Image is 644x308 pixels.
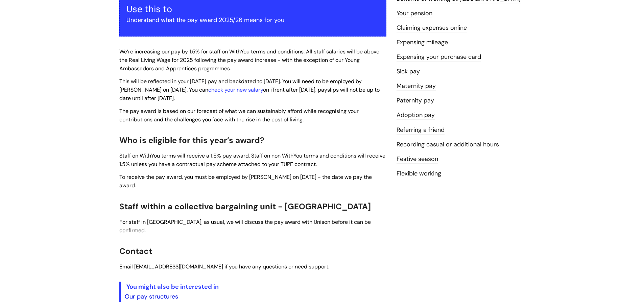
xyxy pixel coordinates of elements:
[126,4,379,15] h3: Use this to
[119,263,329,270] span: Email [EMAIL_ADDRESS][DOMAIN_NAME] if you have any questions or need support.
[119,48,379,72] span: We’re increasing our pay by 1.5% for staff on WithYou terms and conditions. All staff salaries wi...
[397,38,448,47] a: Expensing mileage
[119,201,371,212] span: Staff within a collective bargaining unit - [GEOGRAPHIC_DATA]
[119,173,372,189] span: To receive the pay award, you must be employed by [PERSON_NAME] on [DATE] - the date we pay the a...
[397,126,445,135] a: Referring a friend
[119,78,380,102] span: This will be reflected in your [DATE] pay and backdated to [DATE]. You will need to be employed b...
[119,152,385,168] span: Staff on WithYou terms will receive a 1.5% pay award. Staff on non WithYou terms and conditions w...
[208,86,263,93] a: check your new salary
[397,96,434,105] a: Paternity pay
[119,135,264,145] span: Who is eligible for this year’s award?
[125,292,178,301] a: Our pay structures
[126,283,219,291] span: You might also be interested in
[397,82,436,91] a: Maternity pay
[397,9,432,18] a: Your pension
[126,15,379,25] p: Understand what the pay award 2025/26 means for you
[397,24,467,32] a: Claiming expenses online
[397,140,499,149] a: Recording casual or additional hours
[397,155,438,164] a: Festive season
[397,111,435,120] a: Adoption pay
[119,246,152,256] span: Contact
[397,169,441,178] a: Flexible working
[119,108,359,123] span: The pay award is based on our forecast of what we can sustainably afford while recognising your c...
[397,67,420,76] a: Sick pay
[119,218,371,234] span: For staff in [GEOGRAPHIC_DATA], as usual, we will discuss the pay award with Unison before it can...
[397,53,481,62] a: Expensing your purchase card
